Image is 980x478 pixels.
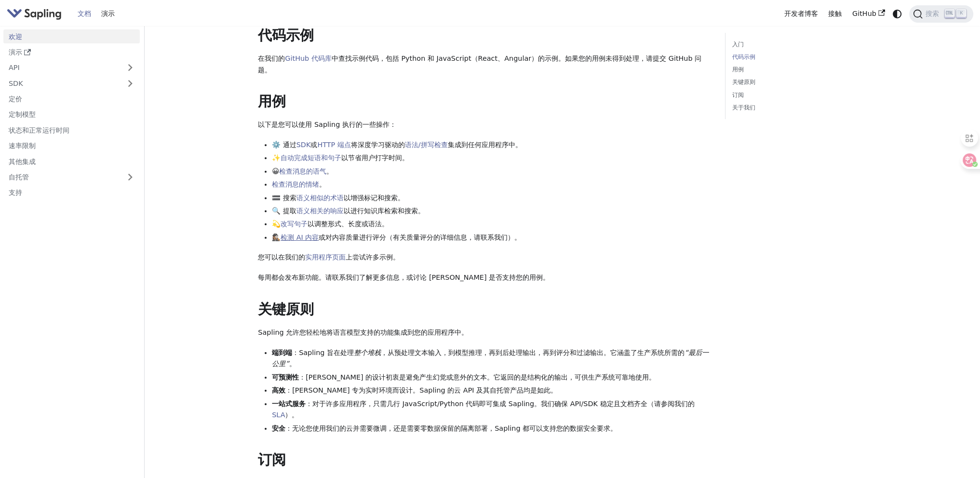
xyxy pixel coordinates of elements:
font: 您可以在我们的 上尝试许多示例。 [258,253,400,261]
font: 定价 [9,95,22,103]
a: 订阅 [732,91,863,100]
font: 用例 [732,66,744,73]
font: 搜索 [926,10,939,17]
font: 其他集成 [9,158,36,165]
button: Switch between dark and light mode (currently system mode) [890,7,904,21]
a: API [3,61,121,75]
a: 定价 [3,92,140,106]
font: 关于我们 [732,104,755,111]
button: Search (Ctrl+K) [909,5,973,23]
button: Expand sidebar category 'SDK' [121,76,140,90]
a: 演示 [96,6,120,21]
font: 在我们的 中查找示例代码，包括 Python 和 JavaScript（React、Angular）的示例。如果您的用例未得到处理，请提交 GitHub 问题。 [258,55,701,74]
a: 代码示例 [732,53,863,62]
a: 定制模型 [3,108,140,122]
font: ：[PERSON_NAME] 专为实时环境而设计。Sapling 的云 API 及其自托管产品均是如此。 [272,386,557,394]
em: 整个堆栈 [354,349,381,356]
a: 检查消息的情绪 [272,180,319,188]
a: 语义相似的术语 [296,194,344,202]
a: 接触 [823,6,847,21]
font: 文档 [78,10,91,17]
font: 支持 [9,189,22,196]
a: GitHub [847,6,890,21]
a: 文档 [72,6,96,21]
font: ：对于许多应用程序，只需几行 JavaScript/Python 代码即可集成 Sapling。我们确保 API/SDK 稳定且文档齐全（请参阅我们的 ）。 [272,400,694,419]
a: 关键原则 [732,78,863,87]
a: 速率限制 [3,139,140,153]
a: 检测 AI 内容 [281,233,319,241]
strong: 高效 [272,386,285,394]
font: 接触 [828,10,842,17]
font: 💫 以调整形式、长度或语法。 [272,220,389,228]
strong: 安全 [272,424,285,432]
a: 其他集成 [3,154,140,168]
font: 代码示例 [258,27,314,43]
a: SDK [3,76,121,90]
font: 演示 [9,48,22,56]
font: 代码示例 [732,54,755,60]
a: SLA [272,411,285,419]
font: 开发者博客 [784,10,818,17]
a: 用例 [732,65,863,74]
font: 欢迎 [9,33,22,41]
font: 🕵🏽‍♀️ 或对内容质量进行评分（有关质量评分的详细信息，请联系我们）。 [272,233,521,241]
font: 🟰 搜索 以增强标记和搜索。 [272,194,404,202]
font: 状态和正常运行时间 [9,126,69,134]
a: 改写句子 [281,220,308,228]
a: 支持 [3,186,140,200]
kbd: K [956,9,966,18]
a: GitHub 代码库 [285,55,331,62]
a: 语义相关的响应 [296,207,344,215]
font: 定制模型 [9,110,36,118]
a: HTTP 端点 [317,141,350,149]
font: ✨ 以节省用户打字时间。 [272,154,409,162]
font: 订阅 [732,92,744,98]
font: 以下是您可以使用 Sapling 执行的一些操作： [258,121,396,128]
button: Expand sidebar category 'API' [121,61,140,75]
strong: 端到端 [272,349,292,356]
a: 入门 [732,40,863,49]
font: 演示 [101,10,115,17]
font: 速率限制 [9,142,36,150]
font: 入门 [732,41,744,48]
a: 语法/拼写检查 [405,141,448,149]
font: 订阅 [258,451,286,468]
font: 自托管 [9,173,29,181]
a: 演示 [3,45,140,59]
a: 状态和正常运行时间 [3,123,140,137]
font: 用例 [258,93,286,109]
a: 自托管 [3,170,140,184]
font: 。 [272,180,326,188]
a: Sapling.ai [7,7,65,21]
font: ：无论您使用我们的云并需要微调，还是需要零数据保留的隔离部署，Sapling 都可以支持您的数据安全要求。 [272,424,617,432]
a: 实用程序页面 [305,253,346,261]
a: 自动完成短语和句子 [281,154,341,162]
img: Sapling.ai [7,7,62,21]
font: Sapling 允许您轻松地将语言模型支持的功能集成到您的应用程序中。 [258,328,468,336]
a: 开发者博客 [779,6,823,21]
font: 关键原则 [732,79,755,85]
font: ：[PERSON_NAME] 的设计初衷是避免产生幻觉或意外的文本。它返回的是结构化的输出，可供生产系统可靠地使用。 [272,373,656,381]
font: ⚙️ 通过 或 将深度学习驱动的 集成到任何应用程序中。 [272,141,522,149]
strong: 一站式服务 [272,400,306,408]
font: 关键原则 [258,301,314,317]
font: 😀 。 [272,167,333,175]
a: SDK [296,141,311,149]
a: 关于我们 [732,103,863,112]
font: 每周都会发布新功能。请联系我们了解更多信息，或讨论 [PERSON_NAME] 是否支持您的用例。 [258,273,550,281]
font: ：Sapling 旨在处理 ，从预处理文本输入，到模型推理，再到后处理输出，再到评分和过滤输出。它涵盖了生产系统所需的 。 [272,349,708,368]
a: 欢迎 [3,29,140,43]
a: 检查消息的语气 [279,167,326,175]
font: 🔍 提取 以进行知识库检索和搜索。 [272,207,425,215]
strong: 可预测性 [272,373,299,381]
